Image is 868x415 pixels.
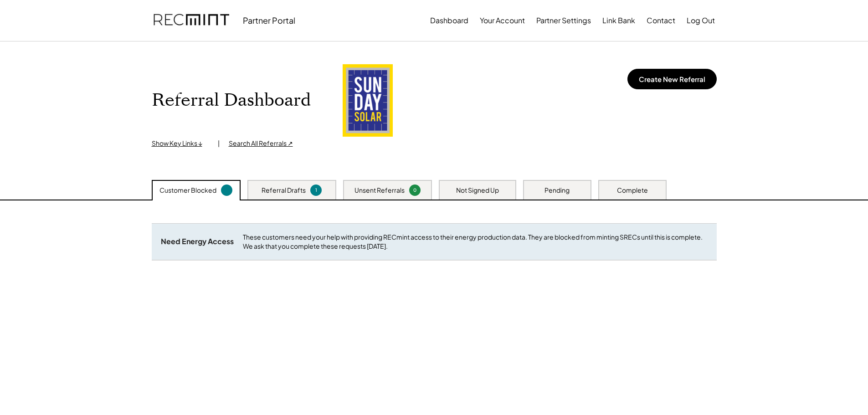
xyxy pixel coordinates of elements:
button: Create New Referral [627,69,717,89]
h1: Referral Dashboard [152,90,311,111]
button: Link Bank [602,11,635,30]
div: Unsent Referrals [354,186,405,195]
img: recmint-logotype%403x.png [154,5,229,36]
div: Customer Blocked [159,186,216,195]
div: | [218,139,220,148]
div: Complete [617,186,648,195]
div: Show Key Links ↓ [152,139,209,148]
div: Partner Portal [243,15,295,26]
div: Not Signed Up [456,186,499,195]
div: Referral Drafts [262,186,306,195]
div: Need Energy Access [161,237,234,246]
div: 0 [411,187,419,194]
div: These customers need your help with providing RECmint access to their energy production data. The... [243,233,708,251]
button: Dashboard [430,11,468,30]
button: Your Account [480,11,525,30]
div: 1 [312,187,320,194]
button: Partner Settings [536,11,591,30]
button: Log Out [687,11,715,30]
img: sundaysolar_logo_tall_300_687w995h.png [343,64,393,137]
button: Contact [647,11,675,30]
div: Pending [544,186,570,195]
div: Search All Referrals ↗ [229,139,293,148]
